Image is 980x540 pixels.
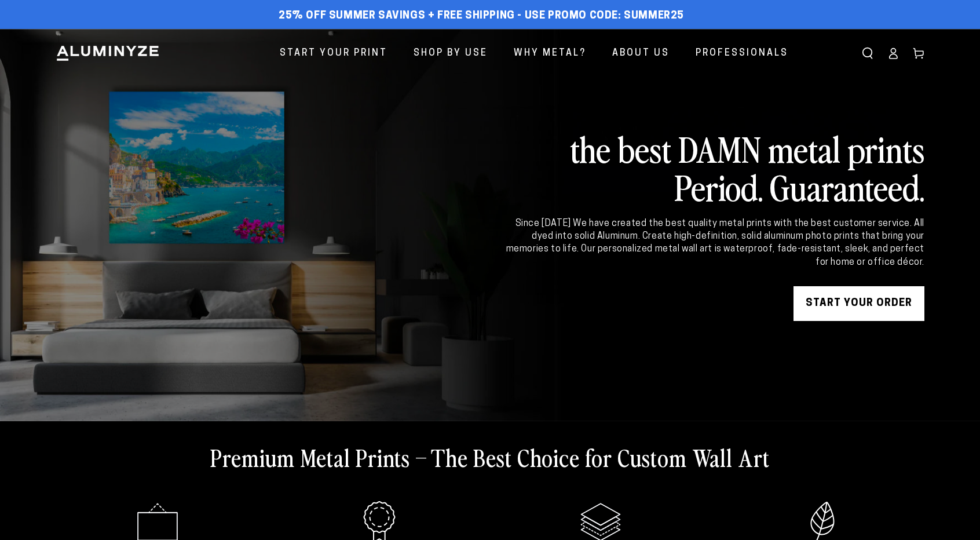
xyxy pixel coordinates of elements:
[56,45,160,62] img: Aluminyze
[414,45,488,62] span: Shop By Use
[793,286,924,321] a: START YOUR Order
[271,38,396,69] a: Start Your Print
[504,217,924,269] div: Since [DATE] We have created the best quality metal prints with the best customer service. All dy...
[210,442,770,472] h2: Premium Metal Prints – The Best Choice for Custom Wall Art
[514,45,586,62] span: Why Metal?
[855,41,880,66] summary: Search our site
[279,10,684,23] span: 25% off Summer Savings + Free Shipping - Use Promo Code: SUMMER25
[505,38,595,69] a: Why Metal?
[504,129,924,206] h2: the best DAMN metal prints Period. Guaranteed.
[405,38,496,69] a: Shop By Use
[280,45,387,62] span: Start Your Print
[604,38,678,69] a: About Us
[696,45,788,62] span: Professionals
[612,45,670,62] span: About Us
[687,38,797,69] a: Professionals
